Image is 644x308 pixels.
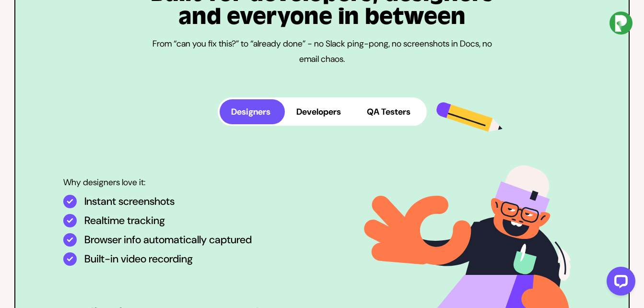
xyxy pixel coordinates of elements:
[599,263,639,303] iframe: LiveChat chat widget
[63,233,77,247] img: Browser info automatically captured
[220,99,285,124] button: Designers
[63,252,77,266] img: Built-in video recording
[84,195,175,208] p: Instant screenshots
[63,176,301,189] p: Why designers love it:
[63,214,77,227] img: Realtime tracking
[84,214,165,227] p: Realtime tracking
[285,99,355,124] button: Developers
[63,195,77,208] img: Instant screenshots
[84,252,193,266] p: Built-in video recording
[145,36,499,67] p: From “can you fix this?” to “already done” - no Slack ping-pong, no screenshots in Docs, no email...
[84,233,252,247] p: Browser info automatically captured
[355,99,425,124] button: QA Testers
